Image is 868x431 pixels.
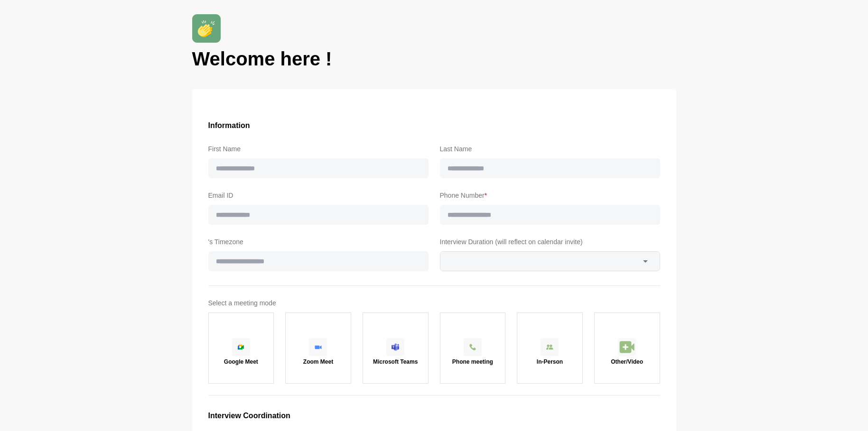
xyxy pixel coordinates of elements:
label: Select a meeting mode [208,297,660,309]
h3: Interview Coordination [208,410,660,422]
label: First Name [208,143,429,155]
p: Other/Video [611,359,643,365]
p: Microsoft Teams [373,359,418,365]
p: Phone meeting [452,359,493,365]
label: Email ID [208,190,429,201]
label: Phone Number [440,190,660,201]
p: Zoom Meet [303,359,333,365]
label: Interview Duration (will reflect on calendar invite) [440,236,660,248]
label: Last Name [440,143,660,155]
p: Google Meet [224,359,258,365]
p: In-Person [537,359,563,365]
h1: Welcome here ! [192,46,676,71]
label: 's Timezone [208,236,429,248]
h3: Information [208,119,660,132]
